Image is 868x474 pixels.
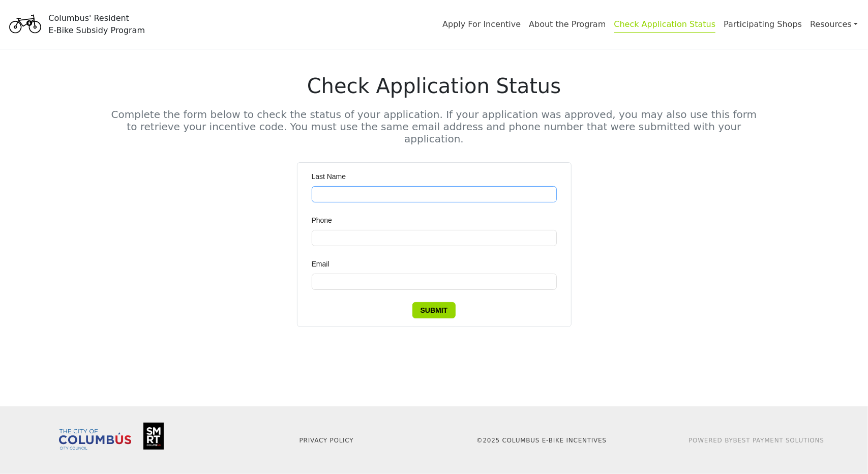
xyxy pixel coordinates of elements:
[810,14,858,35] a: Resources
[421,305,448,316] span: Submit
[312,230,557,246] input: Phone
[312,171,353,182] label: Last Name
[312,186,557,202] input: Last Name
[440,436,643,445] p: © 2025 Columbus E-Bike Incentives
[312,274,557,290] input: Email
[312,258,337,270] label: Email
[300,437,354,444] a: Privacy Policy
[111,74,758,98] h1: Check Application Status
[689,437,824,444] a: Powered ByBest Payment Solutions
[412,302,456,318] button: Submit
[529,19,606,29] a: About the Program
[143,423,164,450] img: Smart Columbus
[312,215,339,226] label: Phone
[48,12,145,37] div: Columbus' Resident E-Bike Subsidy Program
[111,108,758,145] h5: Complete the form below to check the status of your application. If your application was approved...
[6,18,145,30] a: Columbus' ResidentE-Bike Subsidy Program
[442,19,521,29] a: Apply For Incentive
[724,19,802,29] a: Participating Shops
[59,429,131,450] img: Columbus City Council
[614,19,716,33] a: Check Application Status
[6,7,44,42] img: Program logo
